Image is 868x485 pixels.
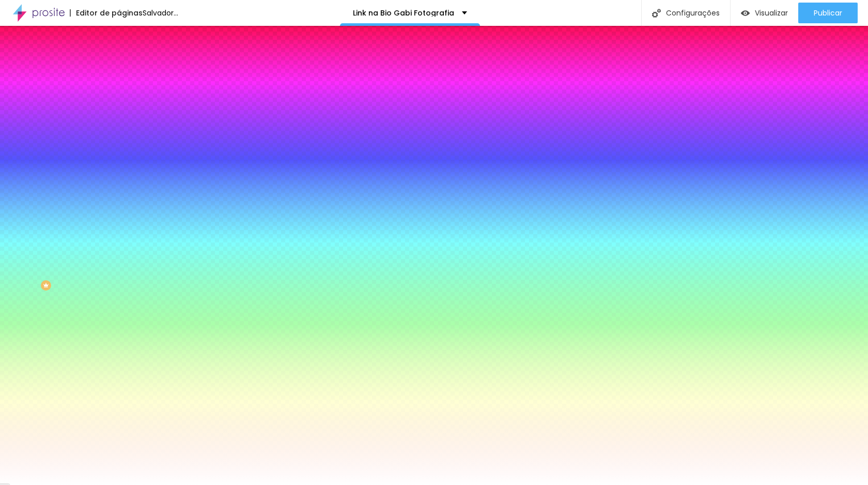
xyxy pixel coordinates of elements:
button: Visualizar [731,3,798,23]
font: Salvador... [143,8,178,18]
button: Publicar [798,3,858,23]
img: Ícone [652,9,661,18]
img: view-1.svg [741,9,750,18]
font: Editor de páginas [76,8,143,18]
font: Link na Bio Gabi Fotografia [353,8,454,18]
font: Visualizar [755,8,788,18]
font: Configurações [666,8,720,18]
font: Publicar [814,8,842,18]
